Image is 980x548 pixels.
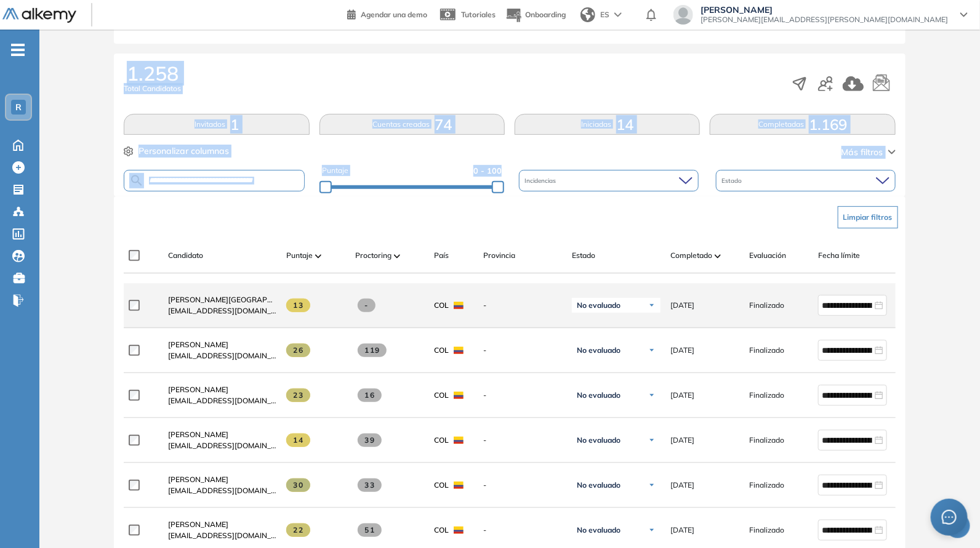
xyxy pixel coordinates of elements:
span: 119 [358,344,387,357]
span: Total Candidatos [124,83,181,94]
a: Agendar una demo [347,6,427,21]
span: Proctoring [355,250,392,261]
span: Finalizado [749,435,784,446]
span: [DATE] [670,345,694,356]
img: Ícono de flecha [648,482,656,489]
span: [PERSON_NAME] [168,475,228,484]
span: Completado [670,250,712,261]
span: 14 [286,433,310,447]
span: No evaluado [577,480,621,490]
span: R [15,102,22,112]
span: 22 [286,523,310,537]
span: [EMAIL_ADDRESS][DOMAIN_NAME] [168,305,276,316]
a: [PERSON_NAME] [168,519,276,530]
span: [DATE] [670,390,694,401]
span: COL [434,300,449,311]
span: - [483,300,562,311]
img: COL [454,482,464,489]
span: País [434,250,449,261]
span: Agendar una demo [361,10,427,19]
span: [PERSON_NAME] [701,5,948,15]
div: Incidencias [519,170,699,191]
div: Estado [716,170,896,191]
span: - [483,525,562,536]
span: No evaluado [577,345,621,355]
span: Onboarding [525,10,566,19]
span: No evaluado [577,435,621,445]
img: Ícono de flecha [648,437,656,444]
span: Incidencias [525,176,559,185]
button: Completadas1.169 [710,114,895,135]
span: [PERSON_NAME][GEOGRAPHIC_DATA] [168,295,305,304]
span: Más filtros [841,146,883,159]
a: [PERSON_NAME] [168,384,276,395]
span: Finalizado [749,525,784,536]
a: [PERSON_NAME] [168,339,276,350]
span: 30 [286,478,310,492]
button: Limpiar filtros [838,206,898,228]
button: Personalizar columnas [124,145,229,158]
span: - [483,435,562,446]
span: [EMAIL_ADDRESS][DOMAIN_NAME] [168,485,276,496]
img: world [580,7,595,22]
span: 13 [286,299,310,312]
span: [DATE] [670,300,694,311]
img: arrow [614,12,622,17]
button: Iniciadas14 [515,114,700,135]
span: [PERSON_NAME] [168,385,228,394]
span: Estado [572,250,595,261]
span: 26 [286,344,310,357]
button: Onboarding [505,2,566,28]
span: Evaluación [749,250,786,261]
span: ES [600,9,609,20]
img: COL [454,347,464,354]
img: Ícono de flecha [648,302,656,309]
span: No evaluado [577,300,621,310]
span: Finalizado [749,390,784,401]
span: [PERSON_NAME][EMAIL_ADDRESS][PERSON_NAME][DOMAIN_NAME] [701,15,948,25]
img: Logo [2,8,76,23]
span: Tutoriales [461,10,496,19]
span: Finalizado [749,300,784,311]
img: COL [454,302,464,309]
i: - [11,49,25,51]
button: Cuentas creadas74 [319,114,505,135]
span: Personalizar columnas [139,145,229,158]
button: Invitados1 [124,114,309,135]
span: COL [434,345,449,356]
span: [DATE] [670,525,694,536]
img: COL [454,437,464,444]
span: [EMAIL_ADDRESS][DOMAIN_NAME] [168,395,276,406]
span: 1.258 [127,63,179,83]
span: 23 [286,389,310,402]
span: COL [434,390,449,401]
span: Finalizado [749,345,784,356]
span: - [483,345,562,356]
span: No evaluado [577,525,621,535]
span: 39 [358,433,382,447]
span: Estado [722,176,745,185]
span: COL [434,480,449,491]
span: Provincia [483,250,515,261]
span: 16 [358,389,382,402]
span: Fecha límite [818,250,860,261]
img: SEARCH_ALT [129,173,144,188]
span: Finalizado [749,480,784,491]
span: 51 [358,523,382,537]
img: COL [454,526,464,534]
span: [DATE] [670,435,694,446]
span: [EMAIL_ADDRESS][DOMAIN_NAME] [168,530,276,541]
img: Ícono de flecha [648,392,656,399]
button: Más filtros [841,146,896,159]
span: - [483,390,562,401]
span: [EMAIL_ADDRESS][DOMAIN_NAME] [168,440,276,451]
img: [missing "en.ARROW_ALT" translation] [715,254,721,258]
a: [PERSON_NAME][GEOGRAPHIC_DATA] [168,294,276,305]
span: [PERSON_NAME] [168,430,228,439]
span: [PERSON_NAME] [168,520,228,529]
span: [EMAIL_ADDRESS][DOMAIN_NAME] [168,350,276,361]
span: Puntaje [322,165,348,177]
span: [PERSON_NAME] [168,340,228,349]
span: - [483,480,562,491]
span: Candidato [168,250,203,261]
